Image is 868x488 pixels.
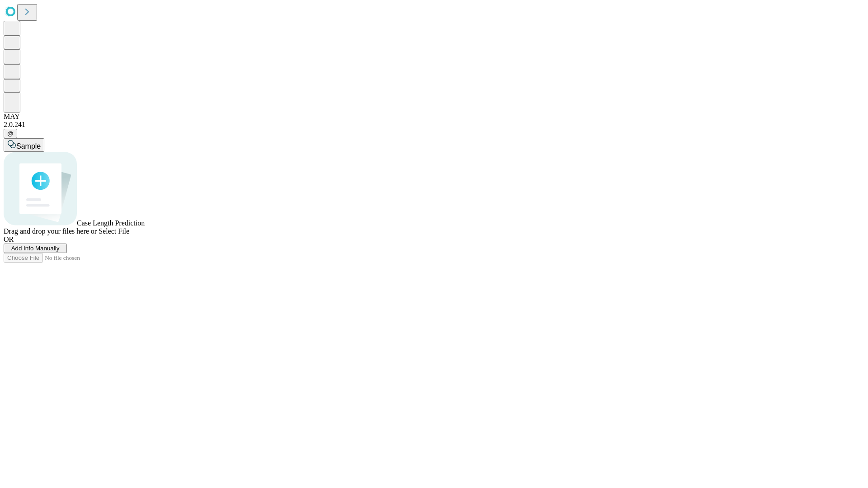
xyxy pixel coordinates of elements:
button: @ [4,129,17,138]
div: 2.0.241 [4,121,864,129]
span: Add Info Manually [11,245,60,252]
span: @ [7,130,14,137]
span: Drag and drop your files here or [4,227,97,235]
div: MAY [4,113,864,121]
span: Case Length Prediction [77,219,145,227]
span: Select File [99,227,129,235]
button: Sample [4,138,44,152]
button: Add Info Manually [4,244,67,253]
span: OR [4,235,14,243]
span: Sample [16,142,41,150]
